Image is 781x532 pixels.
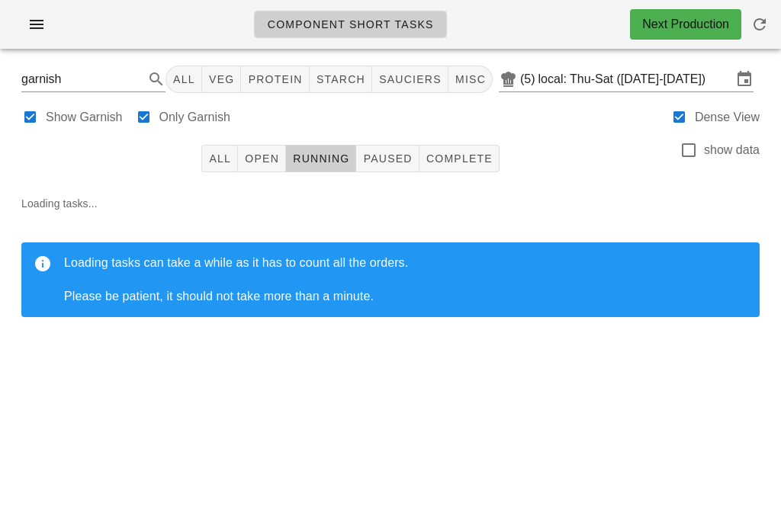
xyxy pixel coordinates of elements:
button: Running [286,145,356,172]
button: misc [448,66,493,93]
span: protein [247,73,302,85]
span: sauciers [378,73,442,85]
button: starch [310,66,372,93]
button: sauciers [372,66,448,93]
button: protein [241,66,309,93]
div: Next Production [642,15,729,34]
span: All [208,152,231,165]
button: All [166,66,202,93]
span: misc [455,73,486,85]
span: Open [244,152,279,165]
label: Only Garnish [159,110,230,125]
button: veg [202,66,242,93]
button: Complete [419,145,500,172]
span: veg [208,73,235,85]
span: Running [292,152,349,165]
button: Open [238,145,286,172]
button: Paused [356,145,419,172]
div: (5) [520,72,538,87]
span: Paused [362,152,412,165]
label: Show Garnish [46,110,123,125]
button: All [201,145,238,172]
span: Component Short Tasks [267,18,434,30]
div: Loading tasks... [9,183,772,341]
label: show data [704,143,760,158]
span: All [172,73,195,85]
span: Complete [426,152,493,165]
label: Dense View [695,110,760,125]
a: Component Short Tasks [254,11,447,38]
div: Loading tasks can take a while as it has to count all the orders. Please be patient, it should no... [64,255,747,305]
span: starch [316,73,365,85]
